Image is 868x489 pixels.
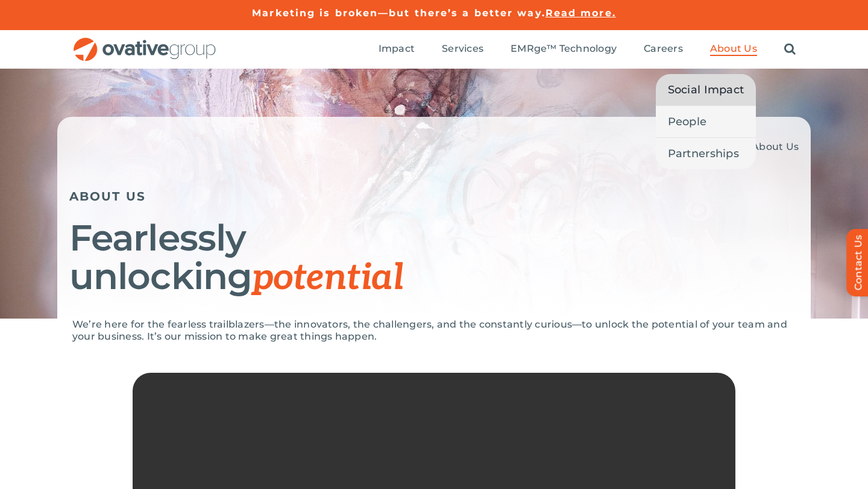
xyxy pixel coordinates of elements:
p: We’re here for the fearless trailblazers—the innovators, the challengers, and the constantly curi... [72,319,796,343]
span: Careers [644,43,683,55]
span: About Us [752,141,799,152]
span: Social Impact [668,81,744,98]
a: About Us [710,43,757,56]
h1: Fearlessly unlocking [69,219,799,297]
h5: ABOUT US [69,189,799,204]
a: Careers [644,43,683,56]
span: Services [442,43,483,55]
span: EMRge™ Technology [511,43,617,55]
a: Partnerships [656,138,756,169]
span: Impact [379,43,415,55]
a: OG_Full_horizontal_RGB [72,36,217,48]
a: EMRge™ Technology [511,43,617,56]
a: Marketing is broken—but there’s a better way. [252,7,546,19]
span: About Us [710,43,757,55]
span: potential [252,257,403,300]
a: Social Impact [656,74,756,105]
a: Impact [379,43,415,56]
a: Search [784,43,796,56]
a: People [656,106,756,137]
a: Services [442,43,483,56]
span: People [668,113,707,130]
a: Read more. [546,7,616,19]
span: Partnerships [668,145,739,162]
span: » [716,141,799,152]
nav: Menu [379,30,796,69]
